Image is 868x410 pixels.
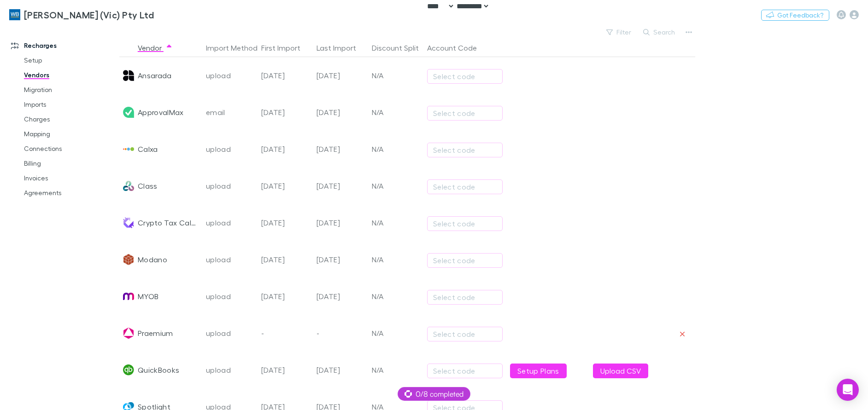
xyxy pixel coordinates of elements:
[313,131,368,167] div: [DATE]
[206,204,254,241] div: upload
[313,57,368,94] div: [DATE]
[206,57,254,94] div: upload
[15,82,124,97] a: Migration
[368,167,423,204] div: N/A
[15,53,124,68] a: Setup
[15,141,124,156] a: Connections
[15,171,124,185] a: Invoices
[427,179,503,194] button: Select code
[368,94,423,131] div: N/A
[138,241,167,278] div: Modano
[206,131,254,167] div: upload
[138,39,173,57] button: Vendor
[313,278,368,315] div: [DATE]
[258,352,313,388] div: [DATE]
[427,106,503,121] button: Select code
[258,204,313,241] div: [DATE]
[123,254,134,265] img: Modano's Logo
[258,57,313,94] div: [DATE]
[123,180,134,191] img: Class's Logo
[602,27,637,38] button: Filter
[593,364,648,378] button: Upload CSV
[15,68,124,82] a: Vendors
[427,216,503,231] button: Select code
[313,352,368,388] div: [DATE]
[427,69,503,84] button: Select code
[15,156,124,171] a: Billing
[261,39,311,57] button: First Import
[433,181,497,192] div: Select code
[837,379,859,401] div: Open Intercom Messenger
[206,167,254,204] div: upload
[138,352,180,388] div: QuickBooks
[258,315,313,352] div: -
[138,131,158,167] div: Calxa
[15,185,124,200] a: Agreements
[510,364,567,378] a: Setup Plans
[761,10,829,21] button: Got Feedback?
[372,39,430,57] button: Discount Split
[368,131,423,167] div: N/A
[2,38,124,53] a: Recharges
[15,112,124,127] a: Charges
[368,57,423,94] div: N/A
[206,39,269,57] button: Import Method
[427,364,503,378] button: Select code
[313,315,368,352] div: -
[15,127,124,141] a: Mapping
[15,97,124,112] a: Imports
[138,315,173,352] div: Praemium
[639,27,680,38] button: Search
[258,241,313,278] div: [DATE]
[123,107,134,118] img: ApprovalMax's Logo
[317,39,367,57] button: Last Import
[206,278,254,315] div: upload
[427,327,503,341] button: Select code
[4,4,159,26] a: [PERSON_NAME] (Vic) Pty Ltd
[258,94,313,131] div: [DATE]
[368,352,423,388] div: N/A
[138,57,172,94] div: Ansarada
[433,292,497,303] div: Select code
[123,291,134,302] img: MYOB's Logo
[368,204,423,241] div: N/A
[123,328,134,339] img: Praemium's Logo
[433,144,497,156] div: Select code
[368,315,423,352] div: N/A
[676,328,689,341] button: Remove vendor
[313,94,368,131] div: [DATE]
[123,217,134,228] img: Crypto Tax Calculator's Logo
[427,39,488,57] button: Account Code
[258,167,313,204] div: [DATE]
[313,167,368,204] div: [DATE]
[433,218,497,229] div: Select code
[433,329,497,340] div: Select code
[368,241,423,278] div: N/A
[433,365,497,376] div: Select code
[433,71,497,82] div: Select code
[433,108,497,119] div: Select code
[123,364,134,375] img: QuickBooks's Logo
[427,253,503,268] button: Select code
[123,144,134,155] img: Calxa's Logo
[258,131,313,167] div: [DATE]
[427,143,503,157] button: Select code
[206,315,254,352] div: upload
[206,94,254,131] div: email
[313,204,368,241] div: [DATE]
[368,278,423,315] div: N/A
[206,241,254,278] div: upload
[433,255,497,266] div: Select code
[206,352,254,388] div: upload
[9,9,20,20] img: William Buck (Vic) Pty Ltd's Logo
[138,204,199,241] div: Crypto Tax Calculator
[313,241,368,278] div: [DATE]
[123,70,134,81] img: Ansarada's Logo
[258,278,313,315] div: [DATE]
[427,290,503,305] button: Select code
[24,9,154,20] h3: [PERSON_NAME] (Vic) Pty Ltd
[138,94,184,131] div: ApprovalMax
[138,167,158,204] div: Class
[138,278,158,315] div: MYOB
